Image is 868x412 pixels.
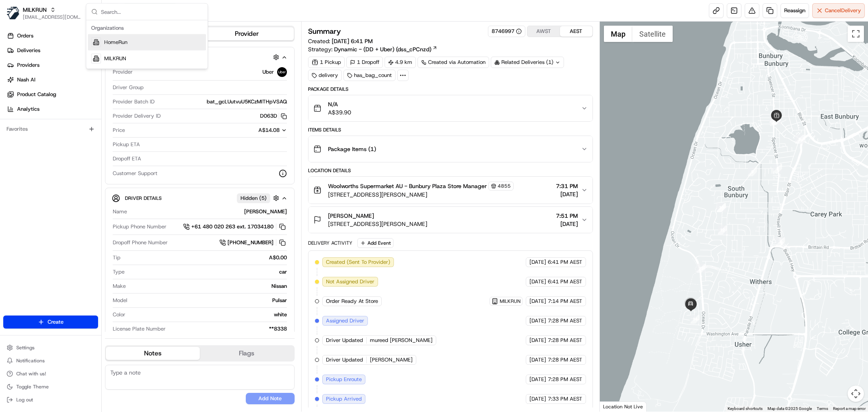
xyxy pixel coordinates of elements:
[3,29,101,42] a: Orders
[529,395,546,403] span: [DATE]
[602,401,629,412] img: Google
[492,28,522,35] div: 8746997
[308,28,341,35] h3: Summary
[3,123,98,136] div: Favorites
[326,278,374,285] span: Not Assigned Driver
[183,222,287,231] button: +61 480 020 263 ext. 17034180
[3,59,101,72] a: Providers
[308,240,352,246] div: Delivery Activity
[600,401,647,412] div: Location Not Live
[113,325,166,333] span: License Plate Number
[113,297,127,304] span: Model
[3,88,101,101] a: Product Catalog
[277,67,287,77] img: uber-new-logo.jpeg
[326,376,362,383] span: Pickup Enroute
[848,386,864,402] button: Map camera controls
[113,170,157,177] span: Customer Support
[113,68,133,76] span: Provider
[848,26,864,42] button: Toggle fullscreen view
[776,237,785,246] div: 1
[357,238,394,248] button: Add Event
[527,26,560,37] button: AWST
[131,297,287,304] div: Pulsar
[326,395,362,403] span: Pickup Arrived
[17,76,35,83] span: Nash AI
[370,356,413,364] span: [PERSON_NAME]
[697,264,706,273] div: 13
[17,61,39,69] span: Providers
[113,155,141,162] span: Dropoff ETA
[529,337,546,344] span: [DATE]
[770,114,778,123] div: 8
[346,57,383,68] div: 1 Dropoff
[328,191,514,199] span: [STREET_ADDRESS][PERSON_NAME]
[3,394,98,405] button: Log out
[529,376,546,383] span: [DATE]
[308,127,593,133] div: Items Details
[556,220,578,228] span: [DATE]
[129,283,287,290] div: Nissan
[88,22,206,34] div: Organizations
[3,368,98,379] button: Chat with us!
[113,223,166,230] span: Pickup Phone Number
[308,86,593,92] div: Package Details
[7,7,20,20] img: MILKRUN
[258,127,280,134] span: A$14.08
[529,317,546,324] span: [DATE]
[308,136,593,162] button: Package Items (1)
[308,70,342,81] div: delivery
[328,145,376,153] span: Package Items ( 1 )
[101,4,203,20] input: Search...
[773,164,782,173] div: 2
[104,55,126,62] span: MILKRUN
[16,384,49,390] span: Toggle Theme
[308,167,593,174] div: Location Details
[17,32,33,39] span: Orders
[334,45,431,53] span: Dynamic - (DD + Uber) (dss_cPCnzd)
[781,3,809,18] button: Reassign
[308,95,593,121] button: N/AA$39.90
[262,68,274,76] span: Uber
[529,278,546,285] span: [DATE]
[343,70,396,81] div: has_bag_count
[825,7,861,14] span: Cancel Delivery
[23,14,81,20] button: [EMAIL_ADDRESS][DOMAIN_NAME]
[556,182,578,190] span: 7:31 PM
[16,344,35,351] span: Settings
[326,298,378,305] span: Order Ready At Store
[308,37,373,45] span: Created:
[328,220,427,228] span: [STREET_ADDRESS][PERSON_NAME]
[3,3,84,23] button: MILKRUNMILKRUN[EMAIL_ADDRESS][DOMAIN_NAME]
[191,223,273,230] span: +61 480 020 263 ext. 17034180
[17,91,56,98] span: Product Catalog
[260,112,287,120] button: D063D
[3,342,98,353] button: Settings
[691,315,700,324] div: 14
[3,381,98,392] button: Toggle Theme
[548,337,582,344] span: 7:28 PM AEST
[113,311,125,318] span: Color
[219,238,287,247] a: [PHONE_NUMBER]
[237,193,281,203] button: Hidden (5)
[227,239,273,246] span: [PHONE_NUMBER]
[718,226,727,234] div: 12
[23,6,47,14] span: MILKRUN
[17,47,40,54] span: Deliveries
[326,356,363,364] span: Driver Updated
[767,406,812,411] span: Map data ©2025 Google
[556,190,578,198] span: [DATE]
[560,26,593,37] button: AEST
[113,239,168,246] span: Dropoff Phone Number
[106,347,200,360] button: Notes
[332,37,373,45] span: [DATE] 6:41 PM
[326,317,364,324] span: Assigned Driver
[418,57,489,68] div: Created via Automation
[548,317,582,324] span: 7:28 PM AEST
[17,105,39,113] span: Analytics
[129,311,287,318] div: white
[16,370,46,377] span: Chat with us!
[326,259,390,266] span: Created (Sent To Provider)
[3,355,98,366] button: Notifications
